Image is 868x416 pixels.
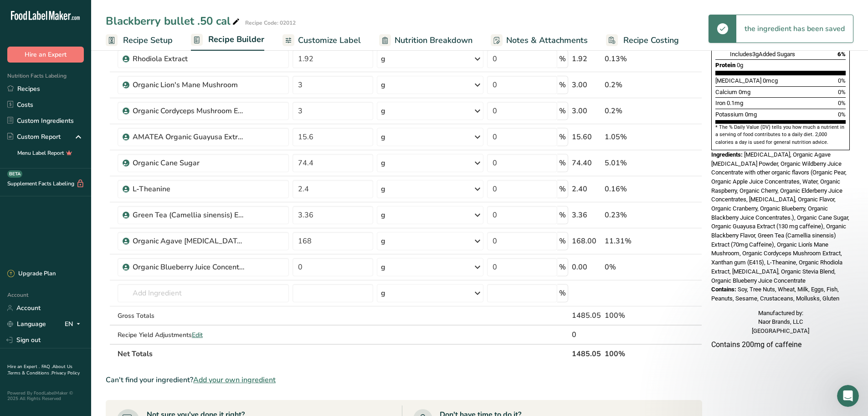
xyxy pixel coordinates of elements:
div: 3.00 [572,105,601,116]
div: 2.40 [572,184,601,195]
span: Calcium [715,89,737,95]
span: 3g [752,51,759,58]
a: Customize Label [282,30,361,51]
div: Custom Report [7,132,61,142]
th: 1485.05 [570,344,603,363]
span: 0% [838,111,846,118]
div: 0.13% [605,53,659,64]
div: Organic Blueberry Juice Concentrate [133,262,247,273]
span: Iron [715,100,725,106]
div: 11.31% [605,236,659,247]
button: Hire an Expert [7,47,84,63]
div: g [381,105,385,116]
div: g [381,288,385,299]
a: Recipe Setup [106,30,173,51]
div: g [381,79,385,90]
a: Privacy Policy [51,370,80,376]
div: 0.23% [605,210,659,221]
a: Nutrition Breakdown [379,30,473,51]
a: Recipe Costing [606,30,679,51]
div: Manufactured by: Naor Brands, LLC [GEOGRAPHIC_DATA] [711,309,850,336]
div: BETA [7,170,22,178]
div: g [381,132,385,142]
div: 0 [572,329,601,340]
div: 0.2% [605,105,659,116]
div: 3.00 [572,79,601,90]
div: 0.00 [572,262,601,273]
span: Nutrition Breakdown [395,34,473,47]
div: Powered By FoodLabelMaker © 2025 All Rights Reserved [7,390,84,401]
span: 0% [838,89,846,95]
a: Recipe Builder [191,29,264,51]
span: Notes & Attachments [506,34,588,47]
div: 74.40 [572,158,601,169]
span: Contains: [711,286,736,293]
div: Blackberry bullet .50 cal [106,13,241,29]
span: Potassium [715,111,744,118]
div: 3.36 [572,210,601,221]
div: Rhodiola Extract [133,53,247,64]
th: 100% [603,344,661,363]
div: L-Theanine [133,184,247,195]
div: 0.2% [605,79,659,90]
span: 0% [838,77,846,84]
span: Recipe Costing [623,34,679,47]
div: 1.92 [572,53,601,64]
span: Edit [192,331,203,339]
span: Add your own ingredient [193,374,276,385]
div: 0% [605,262,659,273]
div: Recipe Yield Adjustments [118,330,289,340]
input: Add Ingredient [118,284,289,302]
span: [MEDICAL_DATA], Organic Agave [MEDICAL_DATA] Powder, Organic Wildberry Juice Concentrate with oth... [711,151,849,284]
div: Upgrade Plan [7,269,56,279]
p: Contains 200mg of caffeine [711,339,850,350]
div: 1.05% [605,132,659,142]
div: Organic Lion's Mane Mushroom [133,79,247,90]
a: Notes & Attachments [491,30,588,51]
iframe: Intercom live chat [837,385,859,407]
span: 0% [838,100,846,106]
span: Includes Added Sugars [730,51,795,58]
div: g [381,236,385,247]
span: [MEDICAL_DATA] [715,77,761,84]
div: 5.01% [605,158,659,169]
span: Recipe Builder [208,33,264,46]
a: FAQ . [41,363,52,370]
a: About Us . [7,363,72,376]
span: Soy, Tree Nuts, Wheat, Milk, Eggs, Fish, Peanuts, Sesame, Crustaceans, Mollusks, Gluten [711,286,839,302]
section: * The % Daily Value (DV) tells you how much a nutrient in a serving of food contributes to a dail... [715,124,846,146]
span: Ingredients: [711,151,743,158]
div: Recipe Code: 02012 [245,19,296,27]
div: Green Tea (Camellia sinensis) Extract [133,210,247,221]
a: Hire an Expert . [7,363,40,370]
span: 0g [737,62,743,68]
div: 15.60 [572,132,601,142]
span: 6% [837,51,846,58]
div: 100% [605,310,659,321]
span: 0.1mg [727,100,743,106]
div: AMATEA Organic Guayusa Extract [133,132,247,142]
div: EN [65,319,84,330]
span: 0mg [745,111,757,118]
div: g [381,53,385,64]
div: Organic Cane Sugar [133,158,247,169]
span: Protein [715,62,735,68]
div: 0.16% [605,184,659,195]
a: Terms & Conditions . [8,370,51,376]
div: 168.00 [572,236,601,247]
span: 0mcg [763,77,778,84]
div: Can't find your ingredient? [106,374,702,385]
div: g [381,262,385,273]
div: 1485.05 [572,310,601,321]
span: Customize Label [298,34,361,47]
th: Net Totals [116,344,570,363]
div: g [381,210,385,221]
a: Language [7,316,46,332]
div: Organic Agave [MEDICAL_DATA] Powder [133,236,247,247]
div: the ingredient has been saved [736,15,853,42]
div: g [381,184,385,195]
div: g [381,158,385,169]
div: Organic Cordyceps Mushroom Extract [133,105,247,116]
span: 0mg [739,89,750,95]
div: Gross Totals [118,311,289,321]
